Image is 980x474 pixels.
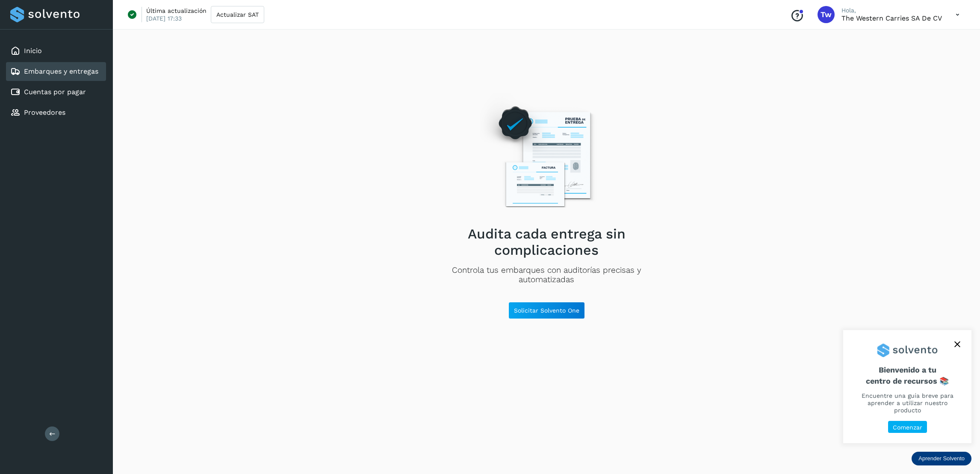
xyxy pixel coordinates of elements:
[425,226,668,259] h2: Audita cada entrega sin complicaciones
[24,67,98,75] a: Embarques y entregas
[853,392,961,414] p: Encuentre una guía breve para aprender a utilizar nuestro producto
[841,7,942,14] p: Hola,
[211,6,264,23] button: Actualizar SAT
[472,93,620,219] img: Empty state image
[918,455,965,462] p: Aprender Solvento
[425,265,668,285] p: Controla tus embarques con auditorías precisas y automatizadas
[146,15,182,22] p: [DATE] 17:33
[6,42,106,60] div: Inicio
[6,83,106,101] div: Cuentas por pagar
[841,14,942,22] p: The western carries SA de CV
[888,421,927,433] button: Comenzar
[843,330,971,443] div: Aprender Solvento
[912,452,971,465] div: Aprender Solvento
[514,307,579,313] span: Solicitar Solvento One
[6,62,106,81] div: Embarques y entregas
[24,108,65,116] a: Proveedores
[6,103,106,122] div: Proveedores
[853,376,961,386] p: centro de recursos 📚
[146,7,207,15] p: Última actualización
[24,88,86,96] a: Cuentas por pagar
[951,338,964,351] button: close,
[893,424,922,431] p: Comenzar
[508,302,585,319] button: Solicitar Solvento One
[24,47,42,55] a: Inicio
[216,12,259,18] span: Actualizar SAT
[853,365,961,385] span: Bienvenido a tu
